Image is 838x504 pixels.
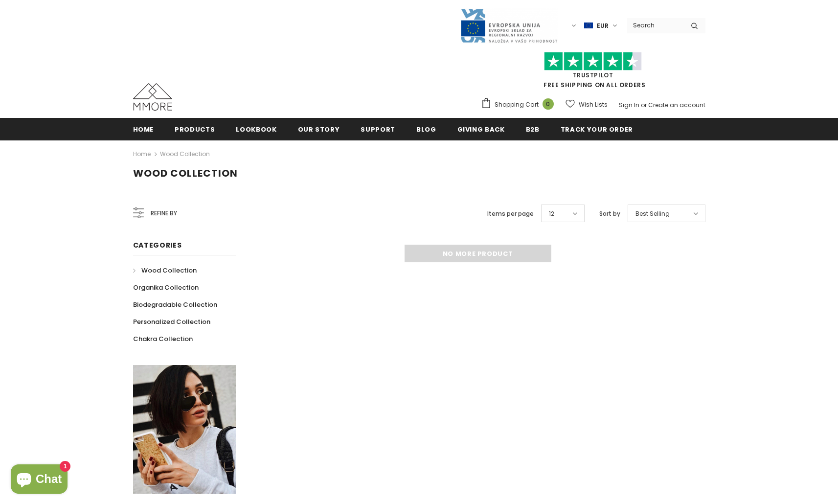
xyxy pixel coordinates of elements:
input: Search Site [627,18,683,32]
span: Biodegradable Collection [133,300,217,309]
span: Wood Collection [133,166,238,180]
a: Biodegradable Collection [133,296,217,313]
span: Categories [133,240,182,250]
span: Organika Collection [133,283,199,292]
a: Create an account [648,101,705,109]
span: or [641,101,647,109]
a: B2B [526,118,540,140]
a: Products [175,118,215,140]
a: Javni Razpis [460,21,558,29]
img: Trust Pilot Stars [544,52,642,71]
span: Personalized Collection [133,317,210,326]
span: Our Story [298,125,340,134]
span: Wish Lists [579,100,608,110]
span: EUR [597,21,609,31]
span: B2B [526,125,540,134]
img: Javni Razpis [460,8,558,44]
a: Our Story [298,118,340,140]
label: Sort by [599,209,620,219]
span: Products [175,125,215,134]
a: Home [133,148,151,160]
a: Track your order [561,118,633,140]
a: Wood Collection [160,150,210,158]
a: Lookbook [236,118,276,140]
span: Chakra Collection [133,334,193,344]
span: Track your order [561,125,633,134]
a: Giving back [457,118,505,140]
a: Chakra Collection [133,330,193,347]
span: Home [133,125,154,134]
a: Organika Collection [133,279,199,296]
span: Lookbook [236,125,276,134]
span: Giving back [457,125,505,134]
span: 0 [543,98,554,110]
span: Blog [416,125,436,134]
a: Wish Lists [566,96,608,113]
img: MMORE Cases [133,83,172,111]
inbox-online-store-chat: Shopify online store chat [8,464,70,496]
a: Sign In [619,101,639,109]
span: Refine by [151,208,177,219]
a: Blog [416,118,436,140]
a: Trustpilot [573,71,613,79]
a: Home [133,118,154,140]
span: support [361,125,395,134]
a: Shopping Cart 0 [481,97,559,112]
span: Wood Collection [141,266,197,275]
a: support [361,118,395,140]
span: 12 [549,209,554,219]
label: Items per page [487,209,534,219]
a: Personalized Collection [133,313,210,330]
span: FREE SHIPPING ON ALL ORDERS [481,56,705,89]
a: Wood Collection [133,262,197,279]
span: Best Selling [635,209,670,219]
span: Shopping Cart [495,100,539,110]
